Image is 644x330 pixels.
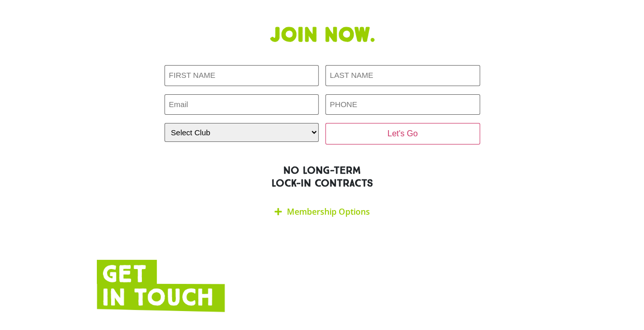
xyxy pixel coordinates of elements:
h1: Join now. [97,23,548,48]
div: Membership Options [164,200,480,224]
input: LAST NAME [325,65,480,86]
a: Membership Options [287,206,370,217]
input: PHONE [325,94,480,115]
input: Let's Go [325,123,480,145]
input: Email [164,94,319,115]
input: FIRST NAME [164,65,319,86]
h2: NO LONG-TERM LOCK-IN CONTRACTS [97,164,548,190]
